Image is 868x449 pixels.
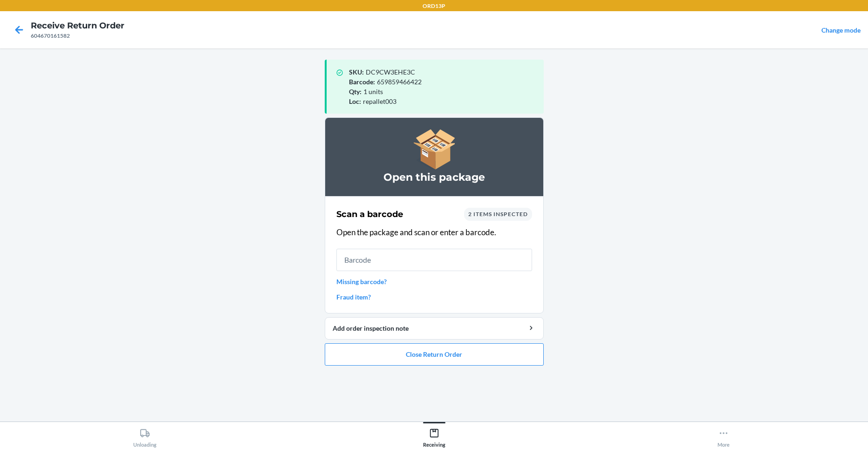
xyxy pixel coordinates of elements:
h4: Receive Return Order [31,20,124,32]
h3: Open this package [336,170,532,185]
input: Barcode [336,249,532,271]
span: SKU : [349,68,364,76]
span: Barcode : [349,78,375,86]
div: Add order inspection note [333,323,536,333]
p: ORD13P [423,2,445,10]
span: 2 items inspected [468,211,528,218]
span: 1 units [363,88,383,95]
button: More [579,422,868,448]
a: Change mode [821,26,861,34]
span: Loc : [349,97,361,105]
span: Qty : [349,88,362,95]
span: repallet003 [363,97,396,105]
button: Add order inspection note [325,317,544,340]
div: 604670161582 [31,32,124,40]
div: More [718,424,730,448]
h2: Scan a barcode [336,208,403,220]
a: Fraud item? [336,292,532,302]
a: Missing barcode? [336,277,532,286]
p: Open the package and scan or enter a barcode. [336,226,532,238]
div: Receiving [423,424,445,448]
button: Receiving [289,422,579,448]
span: 659859466422 [377,78,422,86]
div: Unloading [133,424,157,448]
button: Close Return Order [325,343,544,366]
span: DC9CW3EHE3C [366,68,415,76]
